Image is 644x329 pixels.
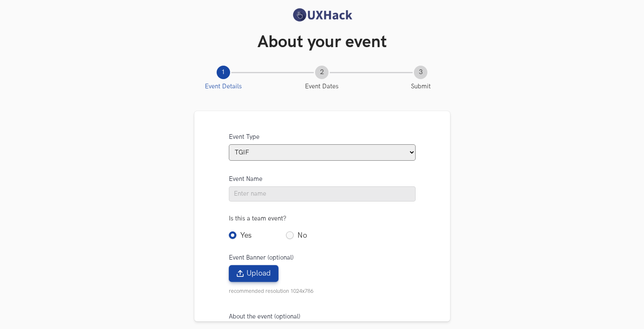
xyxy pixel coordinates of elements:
label: Event Name [229,175,262,183]
span: 1 [221,66,225,79]
label: About the event (optional) [229,313,300,320]
label: Event Banner (optional) [229,254,416,261]
img: UXHack [291,8,354,22]
input: Enter name [229,186,416,202]
label: Yes [229,230,252,241]
h1: About your event [174,32,470,52]
span: 3 [419,66,423,79]
label: Event Type [229,133,260,141]
legend: Is this a team event? [229,215,286,223]
div: Multi-step indicator [174,66,470,90]
p: recommended resolution 1024x786 [229,288,416,295]
label: No [286,230,307,241]
span: Upload [246,269,271,278]
span: 2 [320,66,324,79]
